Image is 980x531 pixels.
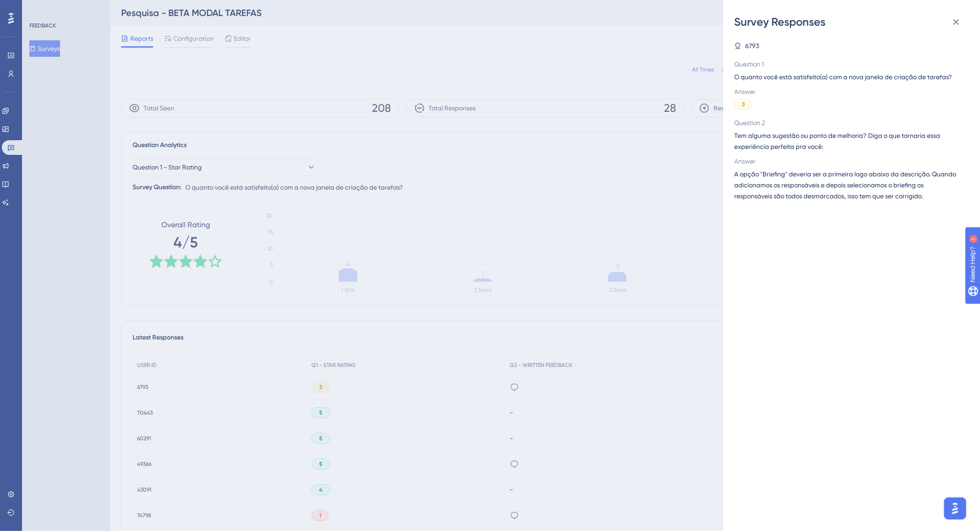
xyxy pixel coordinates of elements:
span: Answer [734,86,962,97]
div: Survey Responses [734,15,969,29]
span: Need Help? [22,2,57,13]
span: 6793 [745,40,759,51]
span: A opção "Briefing" deveria ser a primeira logo abaixo da descrição. Quando adicionamos os respons... [734,169,962,202]
div: 1 [64,5,66,12]
span: 3 [742,101,745,108]
span: Answer [734,156,962,167]
iframe: UserGuiding AI Assistant Launcher [941,495,969,522]
span: Question 1 [734,59,962,70]
span: Question 2 [734,117,962,128]
span: Tem alguma sugestão ou ponto de melhoria? Diga o que tornaria essa experiência perfeita pra você: [734,130,962,152]
span: O quanto você está satisfeito(a) com a nova janela de criação de tarefas? [734,71,962,82]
